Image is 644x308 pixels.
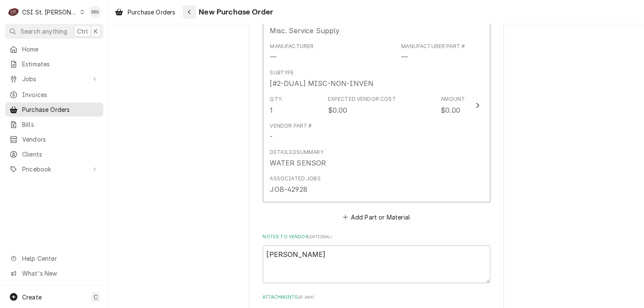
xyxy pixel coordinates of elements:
span: Ctrl [77,27,88,36]
a: Go to What's New [5,266,103,280]
button: Add Part or Material [341,211,411,223]
div: WATER SENSOR [270,158,326,168]
a: Vendors [5,132,103,146]
div: Associated Jobs [270,175,321,183]
button: Navigate back [182,5,196,19]
a: Clients [5,147,103,161]
div: Manufacturer [270,52,277,62]
div: Misc. Service Supply [270,26,340,36]
div: CSI St. Louis's Avatar [8,6,20,18]
a: Purchase Orders [5,103,103,117]
div: Part Number [401,52,408,62]
div: Manufacturer [270,43,314,62]
textarea: [PERSON_NAME] [263,245,490,284]
span: Vendors [22,135,99,144]
div: Vendor Part # [270,122,312,130]
button: Search anythingCtrlK [5,24,103,39]
span: Home [22,45,99,54]
span: Purchase Orders [128,8,175,17]
span: Jobs [22,74,86,83]
a: Home [5,42,103,56]
span: K [94,27,98,36]
a: Go to Jobs [5,72,103,86]
span: ( optional ) [308,234,332,239]
label: Attachments [263,294,490,301]
span: Help Center [22,254,98,263]
div: Amount [441,95,465,103]
div: $0.00 [441,105,461,115]
a: Purchase Orders [111,5,179,19]
div: 1 [270,105,273,115]
div: Manufacturer [270,43,314,50]
a: Estimates [5,57,103,71]
span: New Purchase Order [196,6,273,18]
div: $0.00 [328,105,348,115]
div: Manufacturer Part # [401,43,465,50]
div: Expected Vendor Cost [328,95,396,103]
div: JOB-42928 [270,184,308,194]
span: Estimates [22,60,99,68]
span: C [94,293,98,302]
span: Pricebook [22,165,86,174]
label: Notes to Vendor [263,234,490,240]
span: Search anything [20,27,67,36]
div: C [8,6,20,18]
div: Subtype [270,69,294,77]
span: ( if any ) [298,295,314,299]
a: Invoices [5,88,103,102]
a: Go to Help Center [5,251,103,265]
span: Create [22,294,42,301]
div: Melissa Nehls's Avatar [89,6,101,18]
span: Purchase Orders [22,105,99,114]
span: Invoices [22,90,99,99]
span: Clients [22,150,99,159]
button: Update Line Item [263,8,490,202]
div: Detailed Summary [270,148,324,156]
div: [#2-DUAL] MISC-NON-INVEN [270,78,374,88]
div: CSI St. [PERSON_NAME] [22,8,77,17]
div: Part Number [401,43,465,62]
a: Go to Pricebook [5,162,103,176]
div: MN [89,6,101,18]
div: - [270,131,273,142]
span: What's New [22,269,98,278]
span: Bills [22,120,99,129]
div: Qty. [270,95,283,103]
a: Bills [5,117,103,131]
div: Notes to Vendor [263,234,490,283]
